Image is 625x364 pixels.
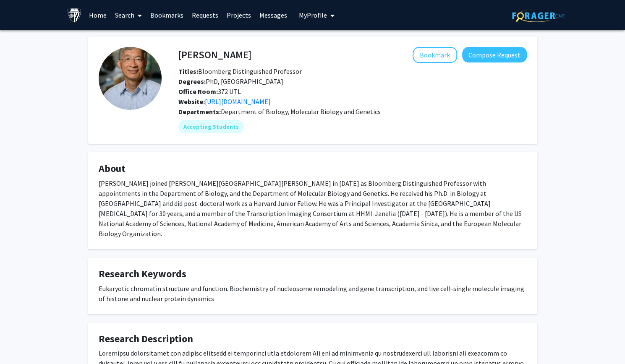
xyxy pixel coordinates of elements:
img: Profile Picture [99,47,162,110]
iframe: Chat [6,326,36,358]
h4: Research Keywords [99,268,527,280]
div: Eukaryotic chromatin structure and function. Biochemistry of nucleosome remodeling and gene trans... [99,283,527,304]
mat-chip: Accepting Students [178,120,244,133]
b: Degrees: [178,77,206,86]
img: ForagerOne Logo [512,9,565,22]
span: Bloomberg Distinguished Professor [178,67,302,75]
h4: About [99,163,527,175]
a: Home [85,0,111,30]
a: Bookmarks [146,0,188,30]
b: Office Room: [178,87,218,96]
a: Requests [188,0,222,30]
b: Website: [178,97,205,106]
h4: Research Description [99,333,527,345]
img: Johns Hopkins University Logo [67,8,82,23]
button: Compose Request to Carl Wu [462,47,527,62]
span: 372 UTL [178,87,241,96]
h4: [PERSON_NAME] [178,47,251,62]
a: Messages [255,0,291,30]
span: My Profile [299,11,327,19]
b: Titles: [178,67,198,75]
b: Departments: [178,107,221,116]
a: Search [111,0,146,30]
div: [PERSON_NAME] joined [PERSON_NAME][GEOGRAPHIC_DATA][PERSON_NAME] in [DATE] as Bloomberg Distingui... [99,178,527,239]
span: PhD, [GEOGRAPHIC_DATA] [178,77,283,86]
a: Projects [222,0,255,30]
a: Opens in a new tab [205,97,271,106]
button: Add Carl Wu to Bookmarks [413,47,457,63]
span: Department of Biology, Molecular Biology and Genetics [221,107,381,116]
